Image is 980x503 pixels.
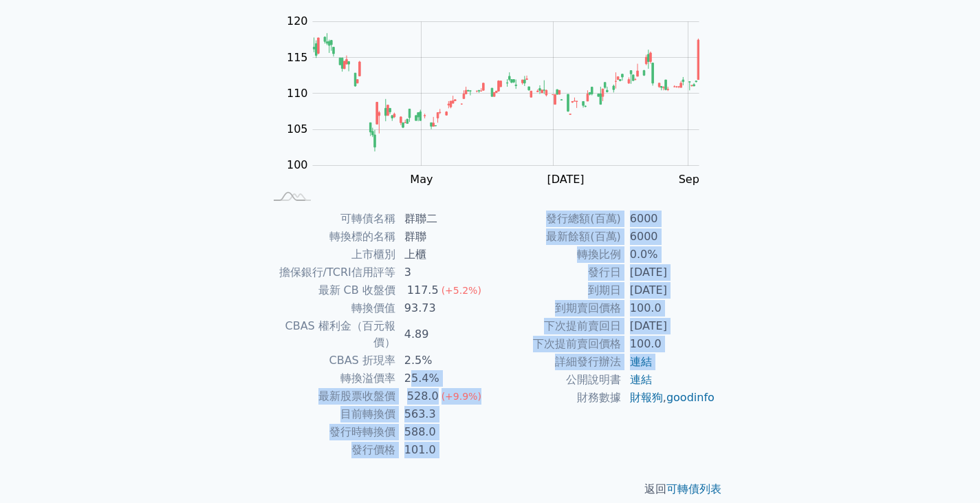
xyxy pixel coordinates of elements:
span: (+9.9%) [442,391,481,402]
td: 群聯二 [396,210,490,228]
td: 公開說明書 [490,371,622,389]
iframe: Chat Widget [911,437,980,503]
p: 返回 [248,481,732,497]
td: CBAS 折現率 [265,352,396,370]
td: 3 [396,264,490,281]
td: 到期賣回價格 [490,299,622,317]
tspan: 115 [287,51,308,64]
td: 上櫃 [396,246,490,264]
td: 上市櫃別 [265,246,396,264]
td: 可轉債名稱 [265,210,396,228]
td: 4.89 [396,317,490,352]
td: 6000 [622,228,716,246]
td: 25.4% [396,370,490,387]
tspan: 105 [287,122,308,136]
td: 下次提前賣回日 [490,317,622,335]
td: 最新股票收盤價 [265,387,396,405]
td: 發行價格 [265,441,396,459]
td: 588.0 [396,423,490,441]
a: 連結 [630,355,652,368]
td: 財務數據 [490,389,622,407]
span: (+5.2%) [442,285,481,296]
tspan: 100 [287,158,308,171]
td: 發行總額(百萬) [490,210,622,228]
div: 聊天小工具 [911,437,980,503]
a: goodinfo [666,391,715,404]
td: 最新 CB 收盤價 [265,281,396,299]
td: 轉換價值 [265,299,396,317]
td: 101.0 [396,441,490,459]
td: 563.3 [396,405,490,423]
td: 100.0 [622,299,716,317]
tspan: 120 [287,14,308,28]
tspan: May [410,173,433,186]
td: 目前轉換價 [265,405,396,423]
td: 最新餘額(百萬) [490,228,622,246]
tspan: Sep [679,173,699,186]
td: 100.0 [622,335,716,353]
td: 擔保銀行/TCRI信用評等 [265,264,396,281]
td: 6000 [622,210,716,228]
td: 0.0% [622,246,716,264]
td: 發行時轉換價 [265,423,396,441]
a: 財報狗 [630,391,663,404]
td: [DATE] [622,281,716,299]
g: Chart [280,14,720,186]
td: CBAS 權利金（百元報價） [265,317,396,352]
td: , [622,389,716,407]
td: 轉換溢價率 [265,370,396,387]
td: 93.73 [396,299,490,317]
a: 連結 [630,373,652,386]
td: 2.5% [396,352,490,370]
td: 下次提前賣回價格 [490,335,622,353]
td: 轉換比例 [490,246,622,264]
div: 528.0 [404,388,442,405]
td: 發行日 [490,264,622,281]
a: 可轉債列表 [666,482,721,495]
tspan: [DATE] [547,173,584,186]
td: [DATE] [622,317,716,335]
tspan: 110 [287,87,308,100]
td: 到期日 [490,281,622,299]
td: 詳細發行辦法 [490,353,622,371]
div: 117.5 [404,282,442,299]
td: 轉換標的名稱 [265,228,396,246]
td: 群聯 [396,228,490,246]
td: [DATE] [622,264,716,281]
